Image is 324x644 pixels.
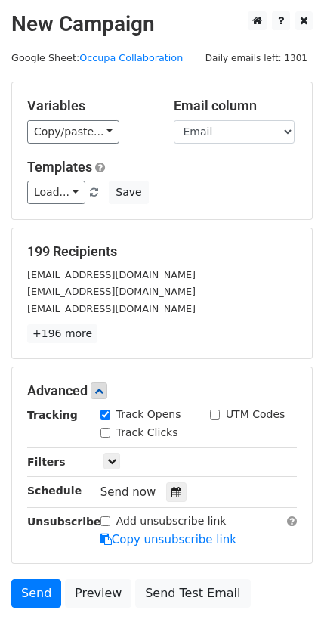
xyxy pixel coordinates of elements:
a: Copy unsubscribe link [100,533,236,546]
small: [EMAIL_ADDRESS][DOMAIN_NAME] [27,269,196,280]
a: Send [11,579,61,608]
span: Send now [100,485,156,499]
strong: Schedule [27,485,82,497]
label: Add unsubscribe link [116,513,227,529]
h5: Email column [174,98,298,114]
a: Load... [27,181,85,204]
strong: Filters [27,456,66,468]
h5: 199 Recipients [27,243,297,260]
small: [EMAIL_ADDRESS][DOMAIN_NAME] [27,286,196,297]
span: Daily emails left: 1301 [200,50,313,67]
strong: Tracking [27,409,78,421]
h2: New Campaign [11,11,313,37]
label: Track Clicks [116,425,178,441]
a: Preview [65,579,131,608]
label: UTM Codes [226,407,285,423]
button: Save [109,181,148,204]
a: Copy/paste... [27,120,119,144]
a: Occupa Collaboration [79,52,183,63]
a: Templates [27,159,92,175]
label: Track Opens [116,407,181,423]
small: [EMAIL_ADDRESS][DOMAIN_NAME] [27,303,196,314]
div: 聊天小组件 [248,571,324,644]
a: Daily emails left: 1301 [200,52,313,63]
h5: Advanced [27,382,297,399]
h5: Variables [27,98,151,114]
small: Google Sheet: [11,52,183,63]
a: +196 more [27,324,97,343]
a: Send Test Email [135,579,250,608]
iframe: Chat Widget [248,571,324,644]
strong: Unsubscribe [27,516,101,528]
